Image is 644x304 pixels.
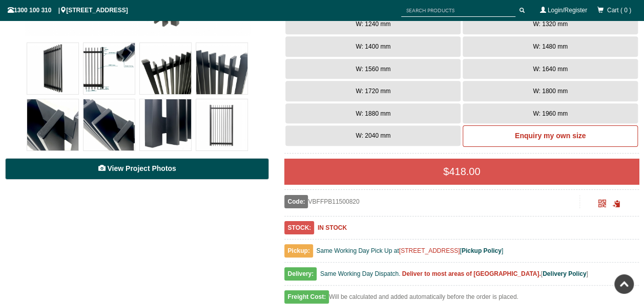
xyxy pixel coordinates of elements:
button: W: 2040 mm [285,125,461,146]
img: VBFFPB - Ready to Install Fully Welded 65x16mm Vertical Blade - Aluminium Pedestrian / Side Gate ... [27,99,78,150]
button: W: 1320 mm [463,14,638,34]
img: VBFFPB - Ready to Install Fully Welded 65x16mm Vertical Blade - Aluminium Pedestrian / Side Gate ... [196,99,247,150]
span: Same Working Day Pick Up at [ ] [316,247,503,254]
img: VBFFPB - Ready to Install Fully Welded 65x16mm Vertical Blade - Aluminium Pedestrian / Side Gate ... [84,43,135,94]
div: VBFFPB11500820 [284,195,579,208]
button: W: 1960 mm [463,103,638,124]
span: 418.00 [449,166,480,177]
a: Delivery Policy [543,270,586,277]
img: VBFFPB - Ready to Install Fully Welded 65x16mm Vertical Blade - Aluminium Pedestrian / Side Gate ... [27,43,78,94]
b: Enquiry my own size [515,132,586,140]
span: W: 1240 mm [356,20,390,28]
button: W: 1480 mm [463,36,638,57]
span: Cart ( 0 ) [607,7,631,14]
span: W: 1720 mm [356,88,390,95]
img: VBFFPB - Ready to Install Fully Welded 65x16mm Vertical Blade - Aluminium Pedestrian / Side Gate ... [196,43,247,94]
button: W: 1800 mm [463,81,638,101]
span: Freight Cost: [284,290,329,303]
span: W: 1880 mm [356,110,390,117]
span: W: 1400 mm [356,43,390,50]
button: W: 1880 mm [285,103,461,124]
a: View Project Photos [5,158,269,180]
a: Enquiry my own size [463,125,638,147]
b: Deliver to most areas of [GEOGRAPHIC_DATA]. [402,270,541,277]
span: W: 1560 mm [356,66,390,73]
input: SEARCH PRODUCTS [401,4,515,17]
span: STOCK: [284,221,314,234]
b: IN STOCK [318,224,347,231]
span: Delivery: [284,267,317,280]
a: Pickup Policy [462,247,502,254]
a: Login/Register [548,7,587,14]
span: W: 1640 mm [533,66,568,73]
button: W: 1400 mm [285,36,461,57]
div: $ [284,159,639,184]
span: Pickup: [284,244,313,257]
div: [ ] [284,268,639,286]
span: Same Working Day Dispatch. [320,270,401,277]
span: 1300 100 310 | [STREET_ADDRESS] [8,7,128,14]
span: W: 1960 mm [533,110,568,117]
span: W: 1320 mm [533,20,568,28]
span: W: 2040 mm [356,132,390,139]
button: W: 1240 mm [285,14,461,34]
img: VBFFPB - Ready to Install Fully Welded 65x16mm Vertical Blade - Aluminium Pedestrian / Side Gate ... [140,43,191,94]
span: W: 1800 mm [533,88,568,95]
span: View Project Photos [107,164,176,172]
img: VBFFPB - Ready to Install Fully Welded 65x16mm Vertical Blade - Aluminium Pedestrian / Side Gate ... [140,99,191,150]
button: W: 1720 mm [285,81,461,101]
img: VBFFPB - Ready to Install Fully Welded 65x16mm Vertical Blade - Aluminium Pedestrian / Side Gate ... [84,99,135,150]
a: Click to enlarge and scan to share. [598,201,606,208]
span: Code: [284,195,308,208]
span: W: 1480 mm [533,43,568,50]
a: [STREET_ADDRESS] [399,247,460,254]
span: Click to copy the URL [613,200,620,208]
button: W: 1640 mm [463,59,638,79]
button: W: 1560 mm [285,59,461,79]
